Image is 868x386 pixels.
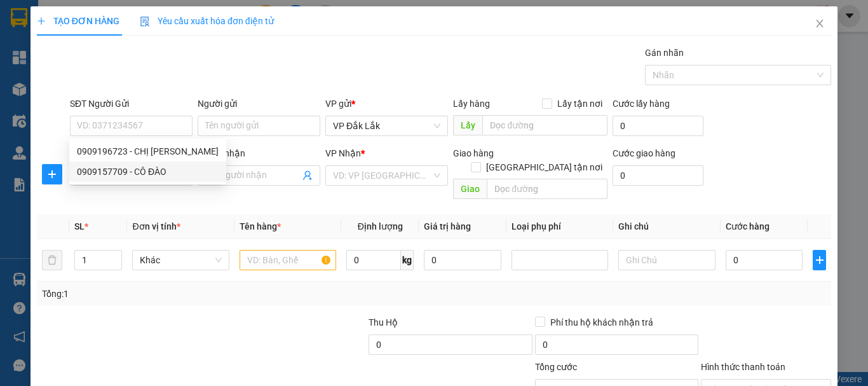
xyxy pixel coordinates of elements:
[613,214,720,239] th: Ghi chú
[42,164,62,184] button: plus
[71,31,288,63] li: Tổng kho TTC [PERSON_NAME], Đường 10, [PERSON_NAME], Dĩ An
[42,250,62,270] button: delete
[37,16,119,26] span: TẠO ĐƠN HÀNG
[506,214,613,239] th: Loại phụ phí
[325,97,448,111] div: VP gửi
[481,160,607,174] span: [GEOGRAPHIC_DATA] tận nơi
[613,165,703,186] input: Cước giao hàng
[813,250,826,270] button: plus
[333,116,440,135] span: VP Đắk Lắk
[535,362,577,372] span: Tổng cước
[77,165,219,179] div: 0909157709 - CÔ ĐÀO
[813,255,825,265] span: plus
[453,115,482,135] span: Lấy
[613,116,703,136] input: Cước lấy hàng
[302,170,313,181] span: user-add
[453,179,487,199] span: Giao
[487,179,607,199] input: Dọc đường
[70,97,193,111] div: SĐT Người Gửi
[358,221,403,231] span: Định lượng
[701,362,785,372] label: Hình thức thanh toán
[140,17,150,27] img: icon
[240,250,336,270] input: VD: Bàn, Ghế
[120,81,238,97] b: Phiếu giao hàng
[453,99,490,109] span: Lấy hàng
[43,169,62,179] span: plus
[482,115,607,135] input: Dọc đường
[802,6,837,42] button: Close
[325,148,361,158] span: VP Nhận
[198,146,320,160] div: Người nhận
[74,221,85,231] span: SL
[140,251,221,270] span: Khác
[69,141,226,162] div: 0909196723 - CHỊ TRANG
[613,148,675,158] label: Cước giao hàng
[552,97,607,111] span: Lấy tận nơi
[240,221,281,231] span: Tên hàng
[42,287,336,301] div: Tổng: 1
[645,48,684,58] label: Gán nhãn
[140,16,274,26] span: Yêu cầu xuất hóa đơn điện tử
[71,63,288,79] li: Hotline: 0786454126
[132,221,180,231] span: Đơn vị tính
[618,250,715,270] input: Ghi Chú
[112,15,247,31] b: Hồng Đức Express
[726,221,770,231] span: Cước hàng
[815,18,825,29] span: close
[545,315,658,329] span: Phí thu hộ khách nhận trả
[424,221,471,231] span: Giá trị hàng
[77,144,219,158] div: 0909196723 - CHỊ [PERSON_NAME]
[369,317,398,327] span: Thu Hộ
[198,97,320,111] div: Người gửi
[16,16,79,79] img: logo.jpg
[401,250,414,270] span: kg
[613,99,670,109] label: Cước lấy hàng
[69,162,226,182] div: 0909157709 - CÔ ĐÀO
[453,148,494,158] span: Giao hàng
[424,250,501,270] input: 0
[37,17,46,25] span: plus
